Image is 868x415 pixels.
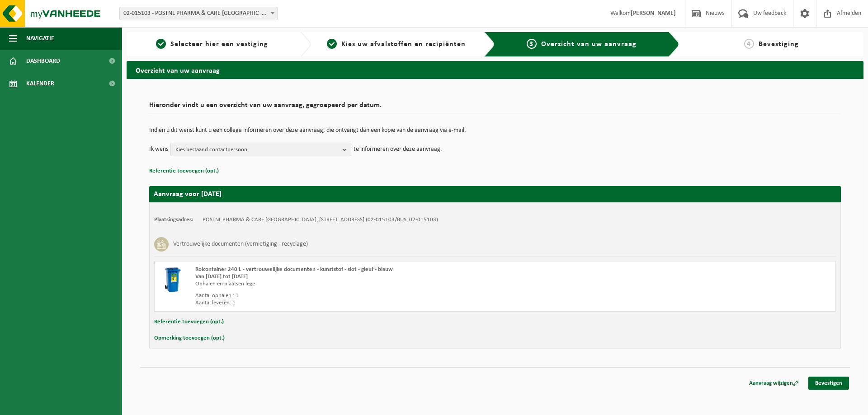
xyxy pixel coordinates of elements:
p: te informeren over deze aanvraag. [354,143,442,156]
span: 3 [527,39,537,49]
span: Dashboard [26,50,60,72]
span: Kies bestaand contactpersoon [175,143,339,157]
div: Ophalen en plaatsen lege [195,280,531,288]
a: Bevestigen [808,377,849,390]
h2: Overzicht van uw aanvraag [127,61,863,79]
strong: Plaatsingsadres: [154,217,193,223]
td: POSTNL PHARMA & CARE [GEOGRAPHIC_DATA], [STREET_ADDRESS] (02-015103/BUS, 02-015103) [203,216,438,224]
span: Bevestiging [759,41,799,48]
span: 02-015103 - POSTNL PHARMA & CARE BELGIUM - TURNHOUT [120,7,277,20]
span: Navigatie [26,27,54,50]
button: Kies bestaand contactpersoon [170,143,351,156]
span: Kalender [26,72,54,95]
strong: [PERSON_NAME] [631,10,676,17]
p: Ik wens [149,143,168,156]
button: Referentie toevoegen (opt.) [154,316,224,328]
span: 4 [744,39,754,49]
strong: Aanvraag voor [DATE] [154,191,222,198]
strong: Van [DATE] tot [DATE] [195,274,248,280]
span: Overzicht van uw aanvraag [541,41,637,48]
h3: Vertrouwelijke documenten (vernietiging - recyclage) [173,237,308,252]
div: Aantal leveren: 1 [195,299,531,307]
button: Referentie toevoegen (opt.) [149,165,219,177]
span: Rolcontainer 240 L - vertrouwelijke documenten - kunststof - slot - gleuf - blauw [195,266,393,272]
span: 02-015103 - POSTNL PHARMA & CARE BELGIUM - TURNHOUT [119,7,278,20]
h2: Hieronder vindt u een overzicht van uw aanvraag, gegroepeerd per datum. [149,102,841,114]
span: 1 [156,39,166,49]
p: Indien u dit wenst kunt u een collega informeren over deze aanvraag, die ontvangt dan een kopie v... [149,127,841,134]
span: Kies uw afvalstoffen en recipiënten [341,41,466,48]
span: 2 [327,39,337,49]
img: WB-0240-HPE-BE-09.png [159,266,186,293]
a: 2Kies uw afvalstoffen en recipiënten [316,39,477,50]
a: Aanvraag wijzigen [742,377,806,390]
a: 1Selecteer hier een vestiging [131,39,293,50]
div: Aantal ophalen : 1 [195,292,531,299]
button: Opmerking toevoegen (opt.) [154,332,225,344]
span: Selecteer hier een vestiging [170,41,268,48]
